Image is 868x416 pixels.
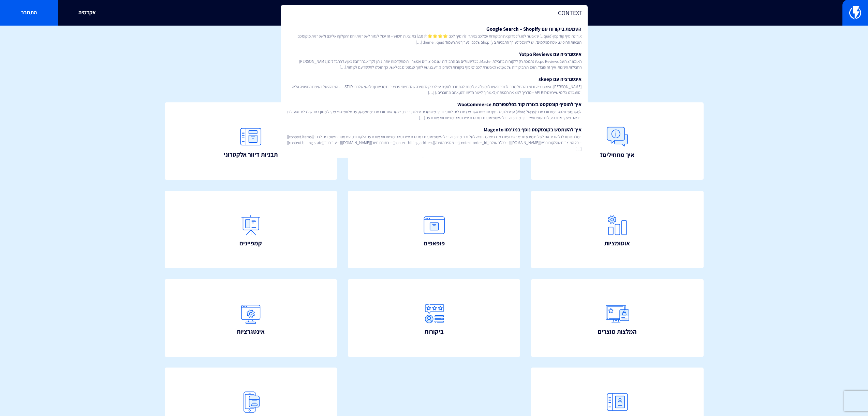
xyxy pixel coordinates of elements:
a: קמפיינים [165,191,337,269]
a: פופאפים [348,191,520,269]
span: איך מתחילים? [600,150,634,159]
a: איך מתחילים? [531,102,704,180]
a: תבניות דיוור אלקטרוני [165,102,337,180]
span: אוטומציות [604,239,630,248]
a: המלצות מוצרים [531,279,704,357]
span: תבניות דיוור אלקטרוני [224,150,278,159]
span: פופאפים [424,239,445,248]
a: אינטגרציות [165,279,337,357]
a: איך להשתמש בקונטקסט נוסף במג’נטו Magentoבמג’נטו תוכלו להגדיר אם לשלוח מידע נוסף באירועים כמו רכיש... [284,123,584,154]
h1: איך אפשר לעזור? [10,36,858,49]
span: קמפיינים [239,239,262,248]
span: איך להוסיף קוד קטן (Liquid) שיאפשר לגוגל לסרוק את הביקורות אצלכם באתר ולהוסיף לכם ⭐️⭐️⭐️⭐️☆ (23) ... [287,33,582,45]
span: ביקורות [425,327,444,336]
span: במג’נטו תוכלו להגדיר אם לשלוח מידע נוסף באירועים כמו רכישה, הוספה לסל וכו’. מידע זה יוכל לשמש אתכ... [287,134,582,151]
a: אינטגרציה עם skeep[PERSON_NAME]- אינטגרציה זו זמינה החל מחבילת פרופשיונל ומעלה. על מנת להתחבר לסק... [284,73,584,98]
a: אוטומציות [531,191,704,269]
span: [PERSON_NAME]- אינטגרציה זו זמינה החל מחבילת פרופשיונל ומעלה. על מנת להתחבר לסקיפ יש לספק לתמיכה ... [287,84,582,95]
span: אינטגרציות [237,327,265,336]
input: חיפוש מהיר... [281,5,588,21]
a: איך להוסיף קונטקסט בצורת קוד בפלטפורמת WooCommerceלמשתמשי פלטפורמת וורדפרס (WordPress) יש יכולת ל... [284,98,584,123]
span: האינטגרציה עם Yotpo Reviews נתמכת רק ללקוחות בחבילת Master. ככל שעולים עם החבילות ישנם פיצ’רים וא... [287,58,582,70]
span: למשתמשי פלטפורמת וורדפרס (WordPress) יש יכולת להוסיף תוספים אשר מקנים כלים לאתר ובכך מאפשרים יכול... [287,109,582,120]
span: המלצות מוצרים [598,327,636,336]
a: אינטגרציה עם Yotpo Reviewsהאינטגרציה עם Yotpo Reviews נתמכת רק ללקוחות בחבילת Master. ככל שעולים ... [284,48,584,73]
a: ביקורות [348,279,520,357]
a: הטמעת ביקורות עם Google Search – Shopifyאיך להוסיף קוד קטן (Liquid) שיאפשר לגוגל לסרוק את הביקורו... [284,23,584,48]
